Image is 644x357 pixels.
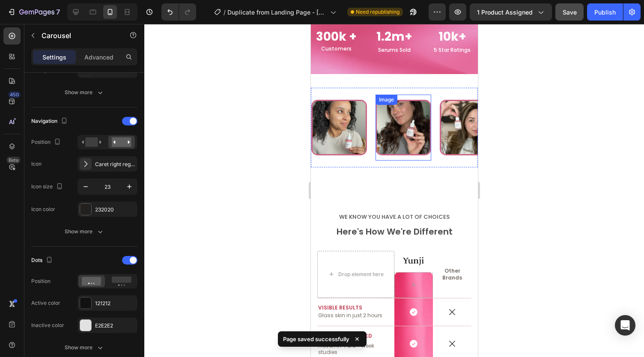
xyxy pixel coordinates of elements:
p: Settings [42,53,66,62]
div: Icon [31,160,42,168]
button: Publish [587,3,623,21]
div: Inactive color [31,321,64,329]
img: image_demo.jpg [92,227,113,248]
p: Page saved successfully [283,335,349,343]
div: Icon color [31,205,55,213]
div: Show more [65,88,104,97]
span: Save [563,9,577,16]
p: 7 [56,7,60,17]
div: Icon size [31,181,65,193]
p: WE KNOW YOU HAVE A LOT OF CHOICES [7,188,160,198]
p: Other [123,244,160,250]
div: 121212 [95,300,135,307]
div: Show more [65,227,104,236]
div: 450 [8,91,21,98]
img: [object Object] [129,76,185,131]
div: Dots [31,255,54,266]
span: 1 product assigned [477,8,533,17]
div: 232020 [95,206,135,214]
div: Position [31,277,51,285]
div: E2E2E2 [95,322,135,330]
div: Open Intercom Messenger [615,315,635,336]
p: Brands [123,250,160,257]
button: 7 [3,3,64,21]
div: Drop element here [27,247,73,254]
div: Publish [594,8,616,17]
span: / [224,8,226,17]
button: Show more [31,224,137,239]
span: Need republishing [356,8,400,16]
p: Glass skin in just 2 hours [7,288,78,295]
iframe: Design area [311,24,478,357]
p: CLINICALLY BACKED [7,307,83,317]
p: VISIBLE RESULTS [7,281,83,286]
p: Carousel [42,30,114,41]
div: Beta [6,157,21,164]
div: Active color [31,299,60,307]
div: Caret right regular [95,161,135,168]
span: Duplicate from Landing Page - [DATE] 18:05:46 [227,8,327,17]
div: Undo/Redo [161,3,196,21]
button: Show more [31,340,137,355]
button: Save [555,3,584,21]
p: Proven in 4 & 8 - week studies [7,318,78,332]
div: Navigation [31,116,69,127]
p: Advanced [84,53,113,62]
button: 1 product assigned [470,3,552,21]
div: Show more [65,343,104,352]
p: Here's How We're Different [7,200,160,215]
div: Position [31,137,63,148]
button: Show more [31,85,137,100]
